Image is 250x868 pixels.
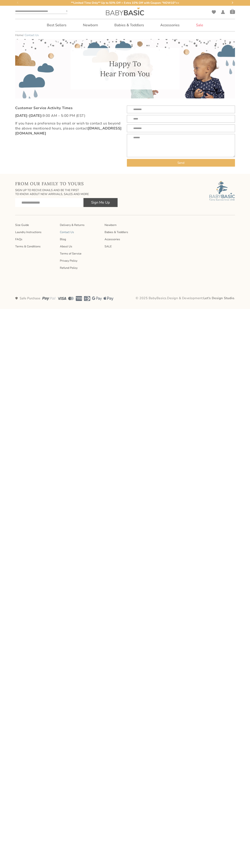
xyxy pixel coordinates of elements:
[230,10,235,14] span: 0
[203,296,234,300] a: Let’s Design Studio
[19,1,231,5] a: **Limited Time Only** Up to 50% Off + Extra 10% Off with Coupon: "NOW10">>
[127,296,235,300] p: © 2025 BabyBasics. Design & Development: .
[105,245,146,248] a: SALE
[60,238,101,241] a: Blog
[155,19,185,31] a: Accessories
[177,159,184,167] span: Send
[105,223,146,227] a: Newborn
[78,19,103,31] a: Newborn
[191,19,209,31] a: Sale
[230,0,235,6] button: Next
[83,198,118,207] button: Sign Me Up
[41,19,72,31] a: Best Sellers
[15,121,123,136] p: If you have a preference by email or wish to contact us beyond the above mentioned hours, please ...
[15,238,56,241] a: FAQs
[60,252,101,255] a: Terms of Service
[15,245,56,248] a: Terms & Conditions
[15,33,23,37] a: Home
[221,10,225,14] a: My Account
[60,259,101,263] a: Privacy Policy
[60,223,101,227] a: Delivery & Returns
[105,230,146,234] a: Babies & Toddlers
[212,10,216,14] a: Wishlist
[15,113,43,118] strong: [DATE]-[DATE]:
[15,230,56,234] a: Laundry Instructions
[74,59,176,79] h1: Happy To Hear From You
[15,181,118,186] h2: From Our Family To Yours
[15,223,56,227] a: Size Guide
[212,10,216,15] span: Wishlist
[60,245,101,248] a: About Us
[15,126,122,136] strong: [EMAIL_ADDRESS][DOMAIN_NAME]
[71,1,179,5] span: **Limited Time Only** Up to 50% Off + Extra 10% Off with Coupon: "NOW10">>
[15,188,118,196] h3: Sign Up to recive emails and be the first to know about new arrivals, sales and more
[109,19,149,31] a: Babies & Toddlers
[230,9,235,14] span: Cart
[15,106,73,110] strong: Customer Service Activity Times
[15,33,235,37] nav: Breadcrumb
[15,113,123,118] p: 9:00 AM – 5:00 PM (EST)
[127,159,235,167] button: Send
[60,230,101,234] a: Contact Us
[60,266,101,270] a: Refund Policy
[20,297,40,300] h3: Safe Purchase
[221,10,225,15] span: My Account
[105,238,146,241] a: Accessories
[230,9,235,14] a: Cart0
[91,198,110,207] span: Sign Me Up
